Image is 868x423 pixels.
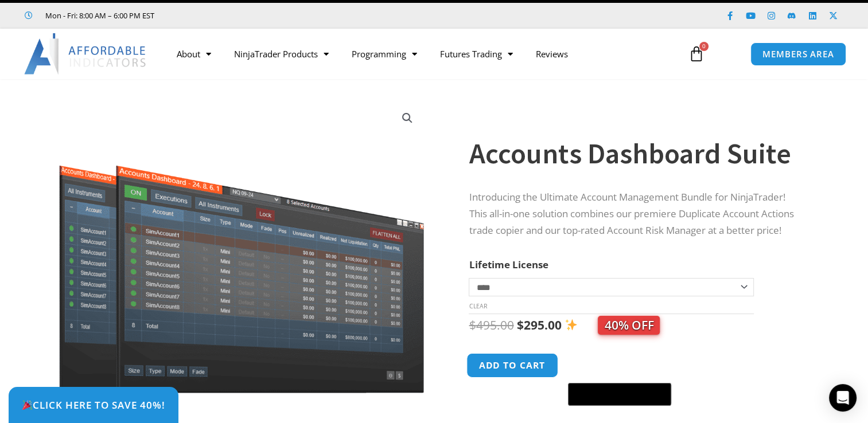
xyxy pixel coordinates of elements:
[565,319,577,331] img: ✨
[42,9,154,22] span: Mon - Fri: 8:00 AM – 6:00 PM EST
[762,50,834,58] span: MEMBERS AREA
[750,42,846,66] a: MEMBERS AREA
[566,352,669,379] iframe: Secure express checkout frame
[22,400,32,410] img: 🎉
[671,37,722,70] a: 0
[469,258,548,271] label: Lifetime License
[170,10,342,21] iframe: Customer reviews powered by Trustpilot
[165,41,223,67] a: About
[9,387,178,423] a: 🎉Click Here to save 40%!
[340,41,429,67] a: Programming
[469,189,804,239] p: Introducing the Ultimate Account Management Bundle for NinjaTrader! This all-in-one solution comb...
[699,42,709,51] span: 0
[22,400,165,410] span: Click Here to save 40%!
[516,317,561,333] bdi: 295.00
[24,33,147,75] img: LogoAI | Affordable Indicators – NinjaTrader
[397,108,418,128] a: View full-screen image gallery
[469,317,513,333] bdi: 495.00
[829,384,857,412] div: Open Intercom Messenger
[223,41,340,67] a: NinjaTrader Products
[469,134,804,174] h1: Accounts Dashboard Suite
[469,317,476,333] span: $
[598,316,660,335] span: 40% OFF
[516,317,523,333] span: $
[568,383,671,406] button: Buy with GPay
[469,302,486,310] a: Clear options
[467,353,559,378] button: Add to cart
[524,41,579,67] a: Reviews
[165,41,678,67] nav: Menu
[429,41,524,67] a: Futures Trading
